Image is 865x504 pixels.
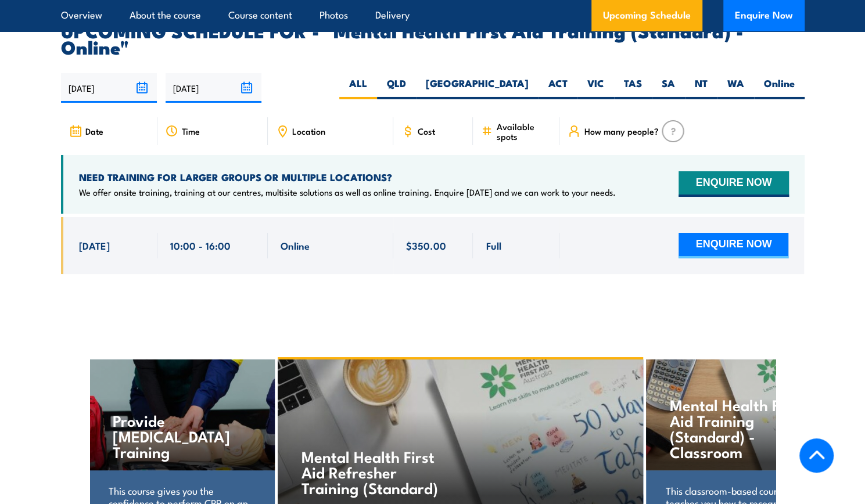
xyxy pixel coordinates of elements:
[292,126,325,136] span: Location
[539,77,577,99] label: ACT
[754,77,805,99] label: Online
[166,73,261,103] input: To date
[339,77,377,99] label: ALL
[170,239,231,252] span: 10:00 - 16:00
[670,397,807,459] h4: Mental Health First Aid Training (Standard) - Classroom
[418,126,435,136] span: Cost
[302,448,438,495] h4: Mental Health First Aid Refresher Training (Standard)
[679,171,788,197] button: ENQUIRE NOW
[717,77,754,99] label: WA
[182,126,200,136] span: Time
[685,77,717,99] label: NT
[79,239,110,252] span: [DATE]
[652,77,685,99] label: SA
[79,171,616,183] h4: NEED TRAINING FOR LARGER GROUPS OR MULTIPLE LOCATIONS?
[61,73,157,103] input: From date
[281,239,310,252] span: Online
[79,186,616,198] p: We offer onsite training, training at our centres, multisite solutions as well as online training...
[416,77,539,99] label: [GEOGRAPHIC_DATA]
[614,77,652,99] label: TAS
[61,22,805,55] h2: UPCOMING SCHEDULE FOR - "Mental Health First Aid Training (Standard) - Online"
[584,126,658,136] span: How many people?
[679,233,788,258] button: ENQUIRE NOW
[486,239,501,252] span: Full
[377,77,416,99] label: QLD
[496,121,551,141] span: Available spots
[577,77,614,99] label: VIC
[85,126,103,136] span: Date
[113,412,250,459] h4: Provide [MEDICAL_DATA] Training
[406,239,446,252] span: $350.00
